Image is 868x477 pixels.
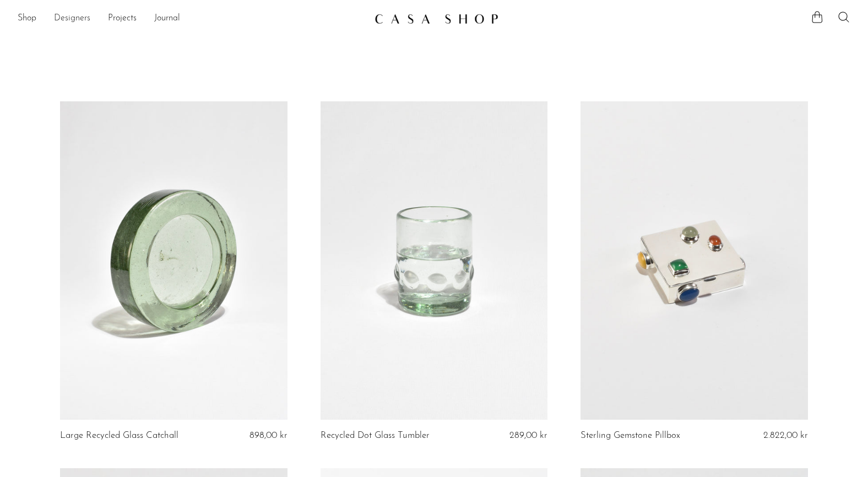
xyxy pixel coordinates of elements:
[18,12,36,26] a: Shop
[581,431,680,441] a: Sterling Gemstone Pillbox
[249,431,287,440] span: 898,00 kr
[60,431,178,441] a: Large Recycled Glass Catchall
[154,12,180,26] a: Journal
[509,431,547,440] span: 289,00 kr
[108,12,137,26] a: Projects
[18,9,366,28] ul: NEW HEADER MENU
[18,9,366,28] nav: Desktop navigation
[54,12,90,26] a: Designers
[321,431,430,441] a: Recycled Dot Glass Tumbler
[763,431,808,440] span: 2.822,00 kr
